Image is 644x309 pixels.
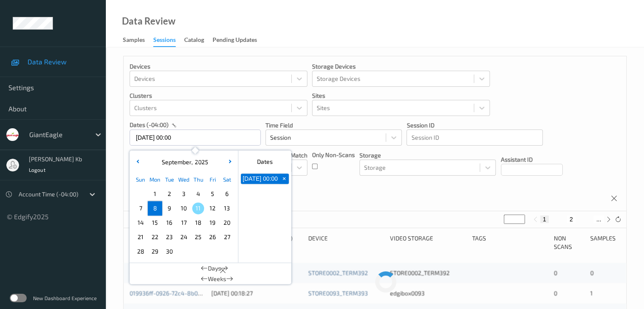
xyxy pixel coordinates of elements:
div: Choose Saturday September 06 of 2025 [220,187,234,201]
span: 0 [554,269,557,276]
p: Storage [359,151,496,160]
button: + [279,174,289,184]
span: 0 [590,269,593,276]
div: Choose Saturday September 20 of 2025 [220,215,234,230]
span: 9 [163,202,175,214]
button: ... [594,215,604,223]
div: Thu [191,172,205,187]
div: Choose Monday September 29 of 2025 [148,244,162,259]
button: [DATE] 00:00 [241,174,279,184]
div: Sat [220,172,234,187]
a: STORE0093_TERM393 [308,290,368,297]
span: 28 [135,246,146,257]
div: STORE0002_TERM392 [390,269,466,277]
div: Choose Friday October 03 of 2025 [205,244,220,259]
span: 27 [221,231,233,243]
div: Sun [133,172,148,187]
span: 0 [554,290,557,297]
div: , [160,158,208,166]
span: 11 [192,202,204,214]
div: Choose Thursday September 18 of 2025 [191,215,205,230]
span: 5 [207,188,218,200]
div: Data Review [122,17,175,25]
span: 6 [221,188,233,200]
span: 2 [163,188,175,200]
div: Catalog [184,36,204,46]
div: Choose Tuesday September 30 of 2025 [162,244,177,259]
span: 4 [192,188,204,200]
span: 1 [149,188,161,200]
span: 23 [163,231,175,243]
p: Devices [130,62,307,71]
span: Days [208,264,221,273]
div: Choose Thursday October 02 of 2025 [191,244,205,259]
a: Catalog [184,34,213,46]
div: Choose Monday September 22 of 2025 [148,230,162,244]
span: Weeks [208,275,226,283]
span: September [160,158,191,166]
span: 20 [221,217,233,229]
p: Time Field [265,121,402,130]
span: 10 [178,202,190,214]
span: 22 [149,231,161,243]
div: Choose Thursday September 11 of 2025 [191,201,205,215]
div: Choose Tuesday September 09 of 2025 [162,201,177,215]
span: 26 [207,231,218,243]
div: Non Scans [554,234,584,251]
p: Sites [312,91,490,100]
div: Choose Sunday September 07 of 2025 [133,201,148,215]
div: Choose Sunday September 14 of 2025 [133,215,148,230]
div: Choose Tuesday September 16 of 2025 [162,215,177,230]
span: 16 [163,217,175,229]
div: Choose Sunday August 31 of 2025 [133,187,148,201]
div: Tags [472,234,548,251]
span: 7 [135,202,146,214]
div: Choose Wednesday September 03 of 2025 [177,187,191,201]
span: 1 [590,290,592,297]
span: 24 [178,231,190,243]
a: STORE0002_TERM392 [308,269,368,276]
div: Dates [238,154,291,170]
span: 13 [221,202,233,214]
div: edgibox0093 [390,289,466,298]
div: Choose Friday September 19 of 2025 [205,215,220,230]
div: Choose Tuesday September 23 of 2025 [162,230,177,244]
button: 2 [567,215,575,223]
div: Choose Monday September 15 of 2025 [148,215,162,230]
div: Samples [590,234,620,251]
div: Choose Saturday September 27 of 2025 [220,230,234,244]
button: 1 [540,215,549,223]
div: Choose Sunday September 28 of 2025 [133,244,148,259]
a: 019936ff-0926-72c4-8b0b-4ebd9be96fb1 [130,290,243,297]
div: Choose Monday September 01 of 2025 [148,187,162,201]
span: 19 [207,217,218,229]
span: 8 [149,202,161,214]
div: Mon [148,172,162,187]
div: Choose Monday September 08 of 2025 [148,201,162,215]
a: Sessions [153,34,184,47]
span: 17 [178,217,190,229]
div: Choose Sunday September 21 of 2025 [133,230,148,244]
div: Choose Wednesday September 24 of 2025 [177,230,191,244]
div: [DATE] 00:18:27 [211,289,302,298]
span: 25 [192,231,204,243]
span: 29 [149,246,161,257]
span: 12 [207,202,218,214]
a: Samples [123,34,153,46]
div: Tue [162,172,177,187]
p: Storage Devices [312,62,490,71]
div: Choose Saturday October 04 of 2025 [220,244,234,259]
div: Choose Saturday September 13 of 2025 [220,201,234,215]
div: Choose Wednesday September 17 of 2025 [177,215,191,230]
div: Samples [123,36,145,46]
p: Assistant ID [501,155,563,164]
div: Device [308,234,384,251]
div: Choose Thursday September 25 of 2025 [191,230,205,244]
div: Choose Wednesday October 01 of 2025 [177,244,191,259]
p: Only Non-Scans [312,151,355,159]
div: Sessions [153,36,176,47]
span: 30 [163,246,175,257]
div: Choose Friday September 12 of 2025 [205,201,220,215]
p: Clusters [130,91,307,100]
span: + [280,174,289,183]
